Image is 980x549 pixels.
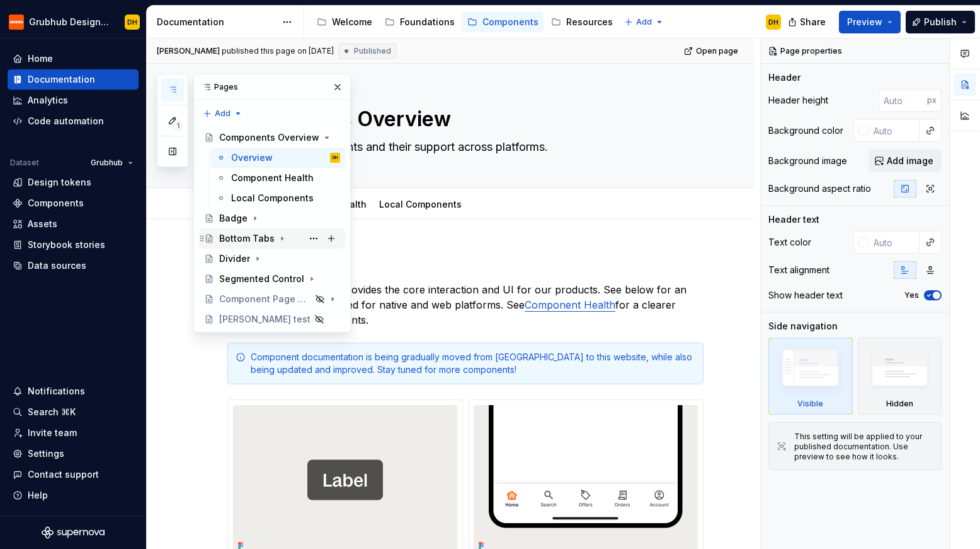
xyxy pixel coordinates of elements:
[768,236,811,249] div: Text color
[219,293,311,305] div: Component Page Stub [Duplicate!]
[231,172,314,184] div: Component Health
[380,12,460,32] a: Foundations
[157,16,276,28] div: Documentation
[768,289,843,302] div: Show header text
[374,191,467,217] div: Local Components
[768,155,847,167] div: Background image
[211,168,345,188] a: Component Health
[8,214,139,234] a: Assets
[332,16,372,28] div: Welcome
[211,148,345,168] a: OverviewDH
[8,111,139,131] a: Code automation
[28,385,85,398] div: Notifications
[8,256,139,276] a: Data sources
[620,13,668,31] button: Add
[28,115,104,127] div: Code automation
[199,269,345,289] a: Segmented Control
[400,16,455,28] div: Foundations
[219,252,250,265] div: Divider
[28,447,64,460] div: Settings
[797,399,823,409] div: Visible
[28,239,105,251] div: Storybook stories
[8,402,139,422] button: Search ⌘K
[227,249,704,272] h1: Overview
[28,259,86,272] div: Data sources
[211,188,345,208] a: Local Components
[219,131,319,144] div: Components Overview
[768,338,853,415] div: Visible
[312,9,618,35] div: Page tree
[222,46,334,56] div: published this page on [DATE]
[8,193,139,213] a: Components
[28,52,53,65] div: Home
[333,151,338,164] div: DH
[839,11,901,33] button: Preview
[28,197,84,210] div: Components
[225,104,701,134] textarea: Components Overview
[8,235,139,255] a: Storybook stories
[28,73,95,86] div: Documentation
[312,12,377,32] a: Welcome
[8,444,139,464] a: Settings
[768,320,838,333] div: Side navigation
[858,338,942,415] div: Hidden
[768,124,843,137] div: Background color
[354,46,391,56] span: Published
[9,15,24,30] img: 4e8d6f31-f5cf-47b4-89aa-e4dec1dc0822.png
[219,273,304,285] div: Segmented Control
[231,192,314,204] div: Local Components
[28,489,48,502] div: Help
[199,208,345,228] a: Badge
[566,16,613,28] div: Resources
[869,150,942,172] button: Add image
[199,105,246,122] button: Add
[199,127,345,148] a: Components Overview
[869,231,920,254] input: Auto
[8,49,139,69] a: Home
[847,16,882,28] span: Preview
[886,399,913,409] div: Hidden
[10,158,39,168] div: Dataset
[768,264,829,276] div: Text alignment
[887,155,933,167] span: Add image
[199,249,345,269] a: Divider
[546,12,618,32] a: Resources
[42,526,105,539] a: Supernova Logo
[225,137,701,157] textarea: A look at our components and their support across platforms.
[199,289,345,309] a: Component Page Stub [Duplicate!]
[85,154,139,172] button: Grubhub
[199,127,345,329] div: Page tree
[768,94,828,107] div: Header height
[28,176,91,189] div: Design tokens
[251,351,695,376] div: Component documentation is being gradually moved from [GEOGRAPHIC_DATA] to this website, while al...
[379,199,462,210] a: Local Components
[906,11,975,33] button: Publish
[794,432,933,462] div: This setting will be applied to your published documentation. Use preview to see how it looks.
[219,212,248,225] div: Badge
[219,232,275,245] div: Bottom Tabs
[800,16,826,28] span: Share
[28,427,77,439] div: Invite team
[91,158,123,168] span: Grubhub
[636,17,652,27] span: Add
[8,90,139,110] a: Analytics
[768,71,801,84] div: Header
[680,42,744,60] a: Open page
[768,17,778,27] div: DH
[8,485,139,505] button: Help
[28,94,68,107] div: Analytics
[231,151,273,164] div: Overview
[8,381,139,401] button: Notifications
[29,16,110,28] div: Grubhub Design System
[215,109,231,119] span: Add
[768,213,819,226] div: Header text
[28,406,76,418] div: Search ⌘K
[157,46,220,56] span: [PERSON_NAME]
[8,464,139,485] button: Contact support
[194,74,350,100] div: Pages
[199,309,345,329] a: [PERSON_NAME] test
[199,228,345,249] a: Bottom Tabs
[768,182,871,195] div: Background aspect ratio
[525,298,615,311] a: Component Health
[127,17,137,27] div: DH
